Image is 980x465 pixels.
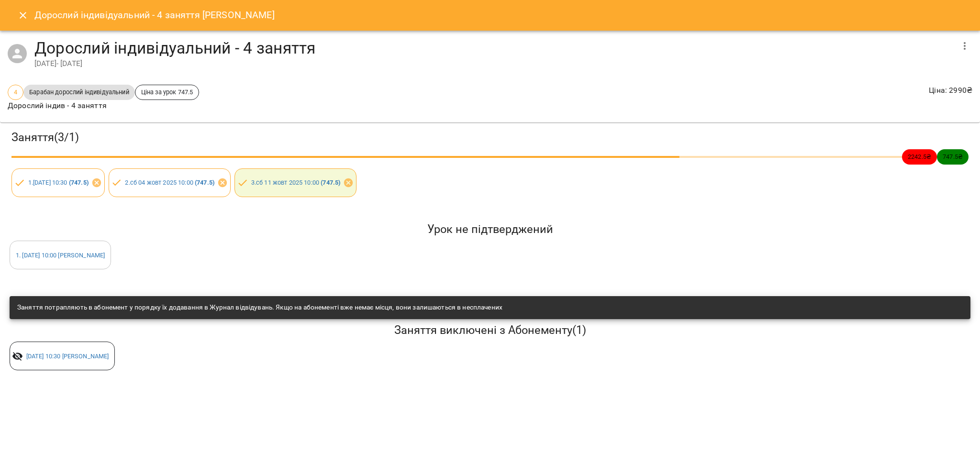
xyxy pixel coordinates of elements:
b: ( 747.5 ) [69,179,89,186]
div: [DATE] - [DATE] [34,58,953,69]
h5: Заняття виключені з Абонементу ( 1 ) [10,323,970,338]
div: 3.сб 11 жовт 2025 10:00 (747.5) [234,168,356,197]
button: Close [11,4,34,27]
div: 2.сб 04 жовт 2025 10:00 (747.5) [109,168,231,197]
a: 3.сб 11 жовт 2025 10:00 (747.5) [251,179,341,186]
h3: Заняття ( 3 / 1 ) [11,130,969,145]
a: 2.сб 04 жовт 2025 10:00 (747.5) [125,179,214,186]
p: Ціна : 2990 ₴ [929,85,972,96]
span: 747.5 ₴ [937,152,969,161]
b: ( 747.5 ) [195,179,214,186]
span: 4 [8,88,23,97]
div: 1.[DATE] 10:30 (747.5) [11,168,105,197]
span: Ціна за урок 747.5 [135,88,199,97]
h5: Урок не підтверджений [10,222,970,237]
a: 1. [DATE] 10:00 [PERSON_NAME] [16,252,105,259]
h4: Дорослий індивідуальний - 4 заняття [34,38,953,58]
a: [DATE] 10:30 [PERSON_NAME] [26,353,109,360]
div: Заняття потрапляють в абонемент у порядку їх додавання в Журнал відвідувань. Якщо на абонементі в... [17,299,502,316]
p: Дорослий індив - 4 заняття [8,100,199,111]
b: ( 747.5 ) [321,179,340,186]
span: Барабан дорослий індивідуальний [23,88,135,97]
a: 1.[DATE] 10:30 (747.5) [28,179,89,186]
h6: Дорослий індивідуальний - 4 заняття [PERSON_NAME] [34,8,275,22]
span: 2242.5 ₴ [902,152,937,161]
